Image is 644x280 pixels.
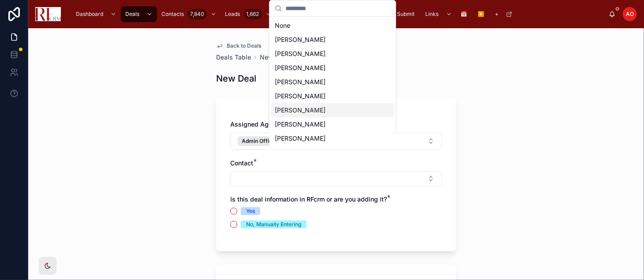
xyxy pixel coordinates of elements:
span: [PERSON_NAME] [275,35,326,44]
div: 1,662 [244,9,262,19]
div: Yes [246,207,255,215]
div: None [271,19,394,33]
span: 📅 [461,11,468,18]
div: No, Manually Entering [246,220,301,228]
a: Submit [393,6,421,22]
button: Unselect 60 [238,136,288,146]
a: Contacts7,840 [157,6,221,22]
span: Admin Office [242,138,275,145]
span: Leads [225,11,240,18]
span: [PERSON_NAME] [275,78,326,86]
span: Contact [230,159,253,167]
button: Select Button [230,132,442,150]
button: Select Button [230,171,442,186]
span: [PERSON_NAME] [275,120,326,129]
a: 📅 [457,6,474,22]
a: ▶️ [474,6,491,22]
a: Deals Table [216,53,251,62]
span: Assigned Agent [230,120,278,128]
span: [PERSON_NAME] [275,134,326,143]
div: 7,840 [187,9,207,19]
h1: New Deal [216,72,256,85]
span: [PERSON_NAME] [275,148,326,157]
span: Deals [125,11,139,18]
a: Deals [121,6,157,22]
a: New Deal [260,53,288,62]
span: [PERSON_NAME] [275,106,326,115]
a: Back to Deals [216,42,261,49]
span: + [495,11,499,18]
a: + [491,6,517,22]
a: Links [421,6,457,22]
span: ▶️ [478,11,485,18]
span: [PERSON_NAME] [275,92,326,101]
div: scrollable content [68,4,609,24]
span: Dashboard [76,11,103,18]
span: Contacts [161,11,184,18]
span: Back to Deals [227,42,261,49]
span: Is this deal information in RFcrm or are you adding it? [230,195,387,203]
span: [PERSON_NAME] [275,49,326,58]
a: Dashboard [71,6,121,22]
img: App logo [35,7,61,21]
a: Leads1,662 [221,6,276,22]
span: Links [426,11,439,18]
span: AO [626,11,634,18]
div: Suggestions [270,17,396,149]
span: Submit [397,11,415,18]
span: [PERSON_NAME] [275,63,326,72]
